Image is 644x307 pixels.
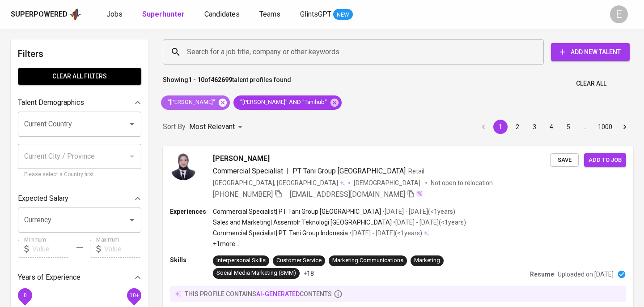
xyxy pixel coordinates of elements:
[276,256,322,265] div: Customer Service
[18,47,141,61] h6: Filters
[23,292,26,298] span: 0
[69,8,81,21] img: app logo
[126,118,138,130] button: Open
[213,153,270,164] span: [PERSON_NAME]
[392,218,466,227] p: • [DATE] - [DATE] ( <1 years )
[610,5,628,23] div: E
[618,120,632,134] button: Go to next page
[332,256,403,265] div: Marketing Communications
[544,120,559,134] button: Go to page 4
[303,269,314,278] p: +18
[104,240,141,258] input: Value
[142,10,185,18] b: Superhunter
[530,270,554,279] p: Resume
[292,167,406,175] span: PT Tani Group [GEOGRAPHIC_DATA]
[256,290,300,298] span: AI-generated
[416,190,423,197] img: magic_wand.svg
[555,155,574,165] span: Save
[578,122,593,131] div: …
[354,178,422,187] span: [DEMOGRAPHIC_DATA]
[32,240,69,258] input: Value
[558,270,614,279] p: Uploaded on [DATE]
[558,47,623,58] span: Add New Talent
[161,98,220,107] span: "[PERSON_NAME]"
[287,166,289,177] span: |
[106,10,123,18] span: Jobs
[561,120,576,134] button: Go to page 5
[185,290,332,298] p: this profile contains contents
[18,272,80,283] p: Years of Experience
[25,71,134,82] span: Clear All filters
[213,218,392,227] p: Sales and Marketing | Assemblr Teknologi [GEOGRAPHIC_DATA]
[18,190,141,208] div: Expected Salary
[18,268,141,286] div: Years of Experience
[233,95,342,110] div: "[PERSON_NAME]" AND "Tanihub"
[348,229,422,238] p: • [DATE] - [DATE] ( <1 years )
[213,229,348,238] p: Commercial Specialist | PT. Tani Group Indonesia
[290,190,405,199] span: [EMAIL_ADDRESS][DOMAIN_NAME]
[213,207,381,216] p: Commercial Specialist | PT Tani Group [GEOGRAPHIC_DATA]
[211,76,232,83] b: 462699
[333,10,353,19] span: NEW
[189,121,235,132] p: Most Relevant
[550,153,579,167] button: Save
[129,292,139,298] span: 10+
[233,98,332,107] span: "[PERSON_NAME]" AND "Tanihub"
[189,119,246,135] div: Most Relevant
[213,190,273,199] span: [PHONE_NUMBER]
[572,75,610,92] button: Clear All
[204,9,241,20] a: Candidates
[381,207,455,216] p: • [DATE] - [DATE] ( <1 years )
[213,167,283,175] span: Commercial Specialist
[259,10,280,18] span: Teams
[493,120,508,134] button: page 1
[216,256,266,265] div: Interpersonal Skills
[11,9,68,20] div: Superpowered
[24,170,135,179] p: Please select a Country first
[18,68,141,85] button: Clear All filters
[216,269,296,277] div: Social Media Marketing (SMM)
[589,155,622,165] span: Add to job
[204,10,240,18] span: Candidates
[163,75,291,92] p: Showing of talent profiles found
[170,153,197,180] img: df312ae0655b85ca4438888417c4c01b.jpeg
[170,255,213,264] p: Skills
[431,178,493,187] p: Not open to relocation
[551,43,630,61] button: Add New Talent
[11,8,81,21] a: Superpoweredapp logo
[18,94,141,112] div: Talent Demographics
[170,207,213,216] p: Experiences
[142,9,186,20] a: Superhunter
[414,256,440,265] div: Marketing
[584,153,626,167] button: Add to job
[161,95,230,110] div: "[PERSON_NAME]"
[510,120,525,134] button: Go to page 2
[475,120,633,134] nav: pagination navigation
[527,120,542,134] button: Go to page 3
[595,120,615,134] button: Go to page 1000
[188,76,204,83] b: 1 - 10
[213,239,466,248] p: +1 more ...
[259,9,282,20] a: Teams
[300,10,331,18] span: GlintsGPT
[126,214,138,226] button: Open
[106,9,124,20] a: Jobs
[213,178,345,187] div: [GEOGRAPHIC_DATA], [GEOGRAPHIC_DATA]
[163,121,186,132] p: Sort By
[408,168,424,175] span: Retail
[300,9,353,20] a: GlintsGPT NEW
[576,78,606,89] span: Clear All
[18,193,68,204] p: Expected Salary
[18,97,84,108] p: Talent Demographics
